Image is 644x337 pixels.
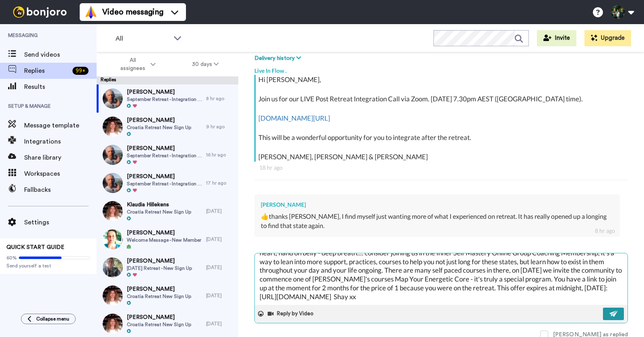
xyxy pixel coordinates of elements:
[127,201,191,209] span: Klaudia Hillekens
[24,169,97,179] span: Workspaces
[24,137,97,146] span: Integrations
[97,197,238,225] a: Klaudia HillekensCroatia Retreat New Sign Up[DATE]
[103,201,123,221] img: ebd1082f-8655-43c8-8cb7-89481548cef8-thumb.jpg
[127,152,202,159] span: September Retreat - Integration Call
[254,63,628,75] div: Live In Flow .
[127,144,202,152] span: [PERSON_NAME]
[24,66,69,76] span: Replies
[127,116,191,124] span: [PERSON_NAME]
[24,50,97,60] span: Send videos
[255,253,627,305] textarea: Amazing [PERSON_NAME]! Follow those pangs and try stay connected to that state as often as possib...
[206,180,234,186] div: 17 hr ago
[206,236,234,242] div: [DATE]
[24,218,97,227] span: Settings
[97,253,238,282] a: [PERSON_NAME][DATE] Retreat - New Sign Up[DATE]
[127,321,191,328] span: Croatia Retreat New Sign Up
[206,208,234,214] div: [DATE]
[254,54,303,63] button: Delivery history
[206,95,234,102] div: 8 hr ago
[127,124,191,131] span: Croatia Retreat New Sign Up
[258,75,626,162] div: Hi [PERSON_NAME], Join us for our LIVE Post Retreat Integration Call via Zoom. [DATE] 7.30pm AEST...
[127,173,202,181] span: [PERSON_NAME]
[127,257,192,265] span: [PERSON_NAME]
[127,265,192,271] span: [DATE] Retreat - New Sign Up
[595,227,615,235] div: 8 hr ago
[127,293,191,300] span: Croatia Retreat New Sign Up
[127,229,201,237] span: [PERSON_NAME]
[24,185,97,195] span: Fallbacks
[259,164,623,172] div: 18 hr ago
[116,34,169,43] span: All
[206,152,234,158] div: 16 hr ago
[36,316,69,322] span: Collapse menu
[24,121,97,130] span: Message template
[103,286,123,306] img: dd7362e7-4956-47af-9292-d3fe6c330ab7-thumb.jpg
[258,114,330,122] a: [DOMAIN_NAME][URL]
[206,292,234,299] div: [DATE]
[103,145,123,165] img: 3987b40a-daa4-404f-834f-8850561a2f8f-thumb.jpg
[97,225,238,253] a: [PERSON_NAME]Welcome Message - New Member[DATE]
[127,285,191,293] span: [PERSON_NAME]
[261,212,613,230] div: 👍thanks [PERSON_NAME], I find myself just wanting more of what I experienced on retreat. It has r...
[102,6,163,18] span: Video messaging
[24,153,97,162] span: Share library
[206,321,234,327] div: [DATE]
[537,30,576,46] button: Invite
[24,82,97,92] span: Results
[103,88,123,109] img: 3987b40a-daa4-404f-834f-8850561a2f8f-thumb.jpg
[103,229,123,249] img: 38378a88-1533-47e2-a831-46e53c2a477e-thumb.jpg
[97,282,238,310] a: [PERSON_NAME]Croatia Retreat New Sign Up[DATE]
[103,314,123,334] img: 36976641-3902-4aaf-be97-196c1deffc2d-thumb.jpg
[127,209,191,215] span: Croatia Retreat New Sign Up
[6,263,90,269] span: Send yourself a test
[127,88,202,96] span: [PERSON_NAME]
[127,181,202,187] span: September Retreat - Integration Call
[127,237,201,243] span: Welcome Message - New Member
[6,245,64,250] span: QUICK START GUIDE
[206,264,234,271] div: [DATE]
[116,56,149,72] span: All assignees
[97,113,238,141] a: [PERSON_NAME]Croatia Retreat New Sign Up9 hr ago
[584,30,631,46] button: Upgrade
[127,313,191,321] span: [PERSON_NAME]
[103,173,123,193] img: 3987b40a-daa4-404f-834f-8850561a2f8f-thumb.jpg
[103,117,123,137] img: 4a3a30de-2500-4b3d-a0f9-1681c91deff7-thumb.jpg
[206,123,234,130] div: 9 hr ago
[609,310,618,317] img: send-white.svg
[6,255,17,261] span: 60%
[261,201,613,209] div: [PERSON_NAME]
[98,53,174,76] button: All assignees
[85,6,97,18] img: vm-color.svg
[103,257,123,277] img: f2341e43-c9d6-4a41-a2d0-b02c592cf083-thumb.jpg
[127,96,202,103] span: September Retreat - Integration Call
[72,67,89,75] div: 99 +
[267,308,316,320] button: Reply by Video
[21,314,76,324] button: Collapse menu
[97,76,238,84] div: Replies
[10,6,70,18] img: bj-logo-header-white.svg
[97,84,238,113] a: [PERSON_NAME]September Retreat - Integration Call8 hr ago
[97,141,238,169] a: [PERSON_NAME]September Retreat - Integration Call16 hr ago
[174,57,237,72] button: 30 days
[97,169,238,197] a: [PERSON_NAME]September Retreat - Integration Call17 hr ago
